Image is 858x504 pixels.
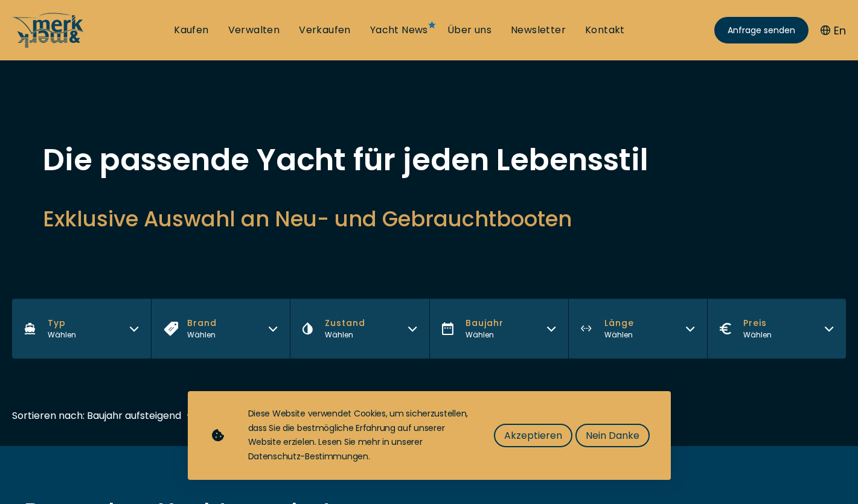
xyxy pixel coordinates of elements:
[586,428,639,443] span: Nein Danke
[466,317,504,330] span: Baujahr
[728,24,795,37] span: Anfrage senden
[228,24,280,37] a: Verwalten
[248,450,368,462] a: Datenschutz-Bestimmungen
[174,24,208,37] a: Kaufen
[48,330,76,340] div: Wählen
[447,24,491,37] a: Über uns
[325,317,365,330] span: Zustand
[714,17,808,43] a: Anfrage senden
[12,299,151,359] button: TypWählen
[429,299,568,359] button: BaujahrWählen
[12,408,181,423] div: Sortieren nach: Baujahr aufsteigend
[466,330,504,340] div: Wählen
[187,330,217,340] div: Wählen
[568,299,707,359] button: LängeWählen
[821,22,846,39] button: En
[48,317,76,330] span: Typ
[604,317,634,330] span: Länge
[511,24,566,37] a: Newsletter
[248,407,470,464] div: Diese Website verwendet Cookies, um sicherzustellen, dass Sie die bestmögliche Erfahrung auf unse...
[743,330,772,340] div: Wählen
[743,317,772,330] span: Preis
[604,330,634,340] div: Wählen
[151,299,290,359] button: BrandWählen
[494,424,572,447] button: Akzeptieren
[370,24,428,37] a: Yacht News
[290,299,429,359] button: ZustandWählen
[187,317,217,330] span: Brand
[585,24,625,37] a: Kontakt
[43,145,816,175] h1: Die passende Yacht für jeden Lebensstil
[707,299,846,359] button: PreisWählen
[299,24,351,37] a: Verkaufen
[504,428,562,443] span: Akzeptieren
[575,424,650,447] button: Nein Danke
[43,204,816,234] h2: Exklusive Auswahl an Neu- und Gebrauchtbooten
[325,330,365,340] div: Wählen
